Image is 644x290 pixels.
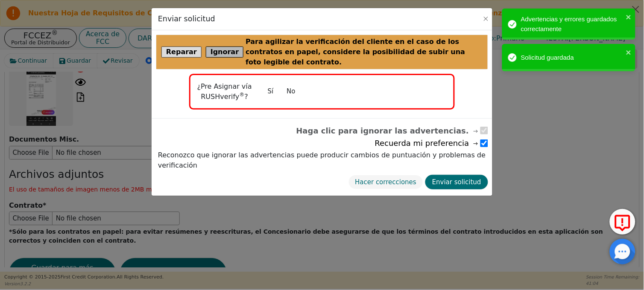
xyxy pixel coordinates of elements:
button: Ignorar [206,46,243,58]
button: Hacer correcciones [348,175,424,190]
button: No [280,84,302,99]
span: Haga clic para ignorar las advertencias. [296,125,480,136]
label: Reconozco que ignorar las advertencias puede producir cambios de puntuación y problemas de verifi... [156,150,488,171]
div: Advertencias y errores guardados correctamente [521,14,624,34]
button: close [626,47,632,57]
button: Enviar solicitud [425,175,488,190]
sup: ® [240,92,245,98]
button: close [626,12,632,22]
button: Close [482,14,490,23]
button: Sí [261,84,281,99]
h3: Enviar solicitud [158,14,215,23]
span: Para agilizar la verificación del cliente en el caso de los contratos en papel, considere la posi... [246,37,483,67]
button: Reportar Error a FCC [610,209,635,235]
span: Recuerda mi preferencia [375,137,480,149]
div: Solicitud guardada [521,53,624,63]
button: Reparar [161,46,202,58]
span: ¿Pre Asignar vía RUSHverify ? [197,82,252,101]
